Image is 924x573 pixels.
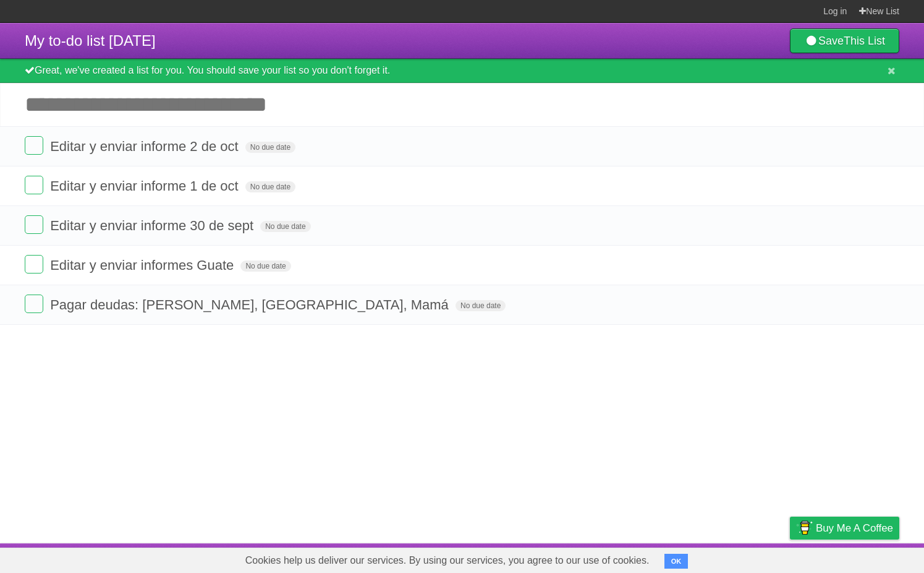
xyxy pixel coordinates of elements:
[240,261,290,272] span: No due date
[25,176,43,194] label: Done
[790,28,899,53] a: SaveThis List
[233,548,662,573] span: Cookies help us deliver our services. By using our services, you agree to our use of cookies.
[50,218,256,233] span: Editar y enviar informe 30 de sept
[625,546,651,570] a: About
[774,546,806,570] a: Privacy
[816,517,893,539] span: Buy me a coffee
[245,142,295,153] span: No due date
[260,221,310,232] span: No due date
[50,139,241,154] span: Editar y enviar informe 2 de oct
[664,554,689,569] button: OK
[245,181,295,192] span: No due date
[456,300,506,311] span: No due date
[25,32,156,49] span: My to-do list [DATE]
[25,136,43,155] label: Done
[50,178,241,194] span: Editar y enviar informe 1 de oct
[732,546,759,570] a: Terms
[25,295,43,313] label: Done
[25,255,43,274] label: Done
[844,35,885,47] b: This List
[796,517,813,538] img: Buy me a coffee
[790,517,899,540] a: Buy me a coffee
[25,215,43,234] label: Done
[666,546,716,570] a: Developers
[50,257,237,273] span: Editar y enviar informes Guate
[50,297,452,312] span: Pagar deudas: [PERSON_NAME], [GEOGRAPHIC_DATA], Mamá
[821,546,899,570] a: Suggest a feature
